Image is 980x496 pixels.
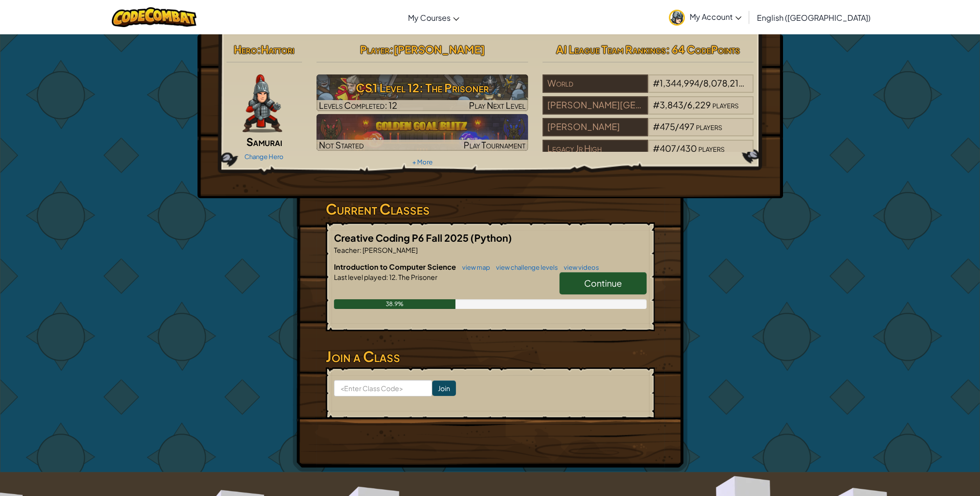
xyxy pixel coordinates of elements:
span: Player [360,43,389,56]
span: 475 [660,121,675,132]
span: 12. [388,273,397,281]
a: view videos [559,263,599,271]
span: Creative Coding P6 Fall 2025 [334,232,470,244]
img: CS1 Level 12: The Prisoner [317,74,528,111]
div: [PERSON_NAME][GEOGRAPHIC_DATA] [543,96,648,115]
a: Play Next Level [317,74,528,111]
span: Play Tournament [464,139,526,150]
img: samurai.pose.png [242,74,282,132]
div: Legacy Jr High [543,140,648,158]
a: Not StartedPlay Tournament [317,114,528,151]
span: 8,078,218 [703,77,744,88]
a: English ([GEOGRAPHIC_DATA]) [752,4,875,30]
img: CodeCombat logo [112,7,196,27]
span: # [653,99,660,110]
span: 1,344,994 [660,77,699,88]
a: Legacy Jr High#407/430players [543,149,754,160]
a: World#1,344,994/8,078,218players [543,84,754,95]
span: : [389,43,393,56]
span: / [675,121,679,132]
a: view challenge levels [491,263,558,271]
div: World [543,74,648,93]
a: + More [412,158,432,166]
h3: Current Classes [326,198,655,220]
span: # [653,77,660,88]
span: players [745,77,771,88]
span: AI League Team Rankings [556,43,666,56]
a: [PERSON_NAME]#475/497players [543,127,754,138]
span: : [360,246,362,254]
span: 3,843 [660,99,683,110]
a: view map [457,263,490,271]
span: Play Next Level [469,100,526,111]
a: My Account [664,2,746,32]
img: Golden Goal [317,114,528,151]
span: # [653,121,660,132]
span: players [696,121,722,132]
span: Continue [584,277,622,289]
span: [PERSON_NAME] [362,246,418,254]
h3: Join a Class [326,346,655,367]
img: avatar [669,10,685,26]
span: Last level played [334,273,386,281]
span: / [699,77,703,88]
span: : [386,273,388,281]
span: English ([GEOGRAPHIC_DATA]) [757,13,871,23]
span: / [676,143,680,154]
span: # [653,143,660,154]
span: / [683,99,687,110]
span: My Account [690,12,741,22]
span: 430 [680,143,697,154]
span: The Prisoner [397,273,437,281]
span: (Python) [470,232,512,244]
span: [PERSON_NAME] [393,43,484,56]
a: [PERSON_NAME][GEOGRAPHIC_DATA]#3,843/6,229players [543,105,754,117]
span: players [698,143,724,154]
span: Not Started [319,139,364,150]
span: Samurai [246,135,282,148]
span: players [712,99,739,110]
span: Levels Completed: 12 [319,100,397,111]
span: My Courses [408,13,451,23]
span: 6,229 [687,99,711,110]
a: My Courses [403,4,464,30]
span: 407 [660,143,676,154]
span: Hattori [261,43,294,56]
span: Hero [234,43,257,56]
span: Teacher [334,246,360,254]
a: Change Hero [244,153,284,160]
input: Join [432,380,456,396]
div: [PERSON_NAME] [543,118,648,136]
span: 497 [679,121,694,132]
span: : 64 CodePoints [666,43,740,56]
h3: CS1 Level 12: The Prisoner [317,77,528,99]
input: <Enter Class Code> [334,380,432,396]
div: 38.9% [334,299,455,309]
span: : [257,43,261,56]
span: Introduction to Computer Science [334,262,457,271]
